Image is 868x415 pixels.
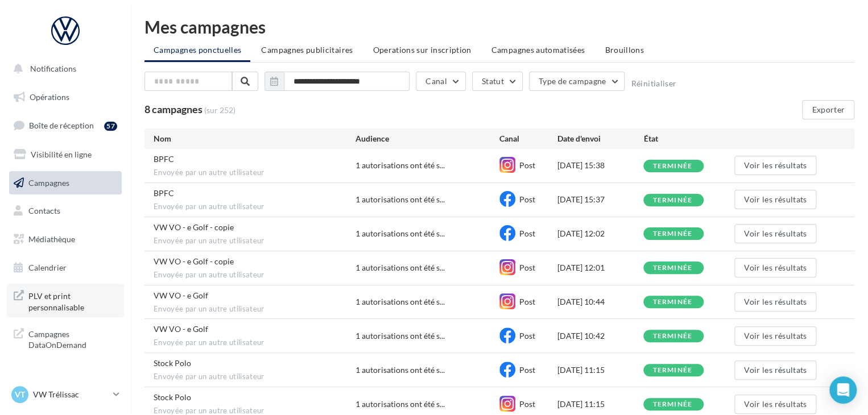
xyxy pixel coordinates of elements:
[154,304,356,314] span: Envoyée par un autre utilisateur
[7,199,124,223] a: Contacts
[652,333,692,340] div: terminée
[356,296,445,308] span: 1 autorisations ont été s...
[519,331,535,341] span: Post
[154,222,234,232] span: VW VO - e Golf - copie
[104,122,117,131] div: 57
[154,188,174,198] span: BPFC
[734,224,816,243] button: Voir les résultats
[734,292,816,312] button: Voir les résultats
[652,298,692,306] div: terminée
[652,163,692,170] div: terminée
[557,133,643,144] div: Date d'envoi
[491,45,585,55] span: Campagnes automatisées
[204,105,235,116] span: (sur 252)
[416,72,466,91] button: Canal
[15,389,25,400] span: VT
[28,326,117,351] span: Campagnes DataOnDemand
[28,206,60,215] span: Contacts
[557,399,643,410] div: [DATE] 11:15
[29,121,94,130] span: Boîte de réception
[557,364,643,376] div: [DATE] 11:15
[519,263,535,272] span: Post
[557,330,643,342] div: [DATE] 10:42
[7,143,124,167] a: Visibilité en ligne
[28,177,69,187] span: Campagnes
[7,85,124,109] a: Opérations
[519,160,535,170] span: Post
[7,171,124,195] a: Campagnes
[356,262,445,273] span: 1 autorisations ont été s...
[557,160,643,171] div: [DATE] 15:38
[652,230,692,238] div: terminée
[829,376,857,404] div: Open Intercom Messenger
[154,372,356,382] span: Envoyée par un autre utilisateur
[154,202,356,212] span: Envoyée par un autre utilisateur
[154,168,356,178] span: Envoyée par un autre utilisateur
[734,190,816,209] button: Voir les résultats
[734,258,816,277] button: Voir les résultats
[30,92,69,102] span: Opérations
[31,150,92,159] span: Visibilité en ligne
[356,364,445,376] span: 1 autorisations ont été s...
[519,194,535,204] span: Post
[7,256,124,280] a: Calendrier
[519,297,535,306] span: Post
[356,330,445,342] span: 1 autorisations ont été s...
[7,57,119,81] button: Notifications
[373,45,471,55] span: Operations sur inscription
[643,133,730,144] div: État
[734,326,816,346] button: Voir les résultats
[28,263,67,272] span: Calendrier
[154,358,191,368] span: Stock Polo
[734,360,816,380] button: Voir les résultats
[652,401,692,408] div: terminée
[154,324,208,334] span: VW VO - e Golf
[557,262,643,273] div: [DATE] 12:01
[652,197,692,204] div: terminée
[529,72,625,91] button: Type de campagne
[33,389,109,400] p: VW Trélissac
[154,338,356,348] span: Envoyée par un autre utilisateur
[652,367,692,374] div: terminée
[356,228,445,239] span: 1 autorisations ont été s...
[7,113,124,138] a: Boîte de réception57
[802,100,854,119] button: Exporter
[519,399,535,409] span: Post
[557,194,643,205] div: [DATE] 15:37
[144,103,202,115] span: 8 campagnes
[154,256,234,266] span: VW VO - e Golf - copie
[356,399,445,410] span: 1 autorisations ont été s...
[154,133,356,144] div: Nom
[154,236,356,246] span: Envoyée par un autre utilisateur
[7,322,124,355] a: Campagnes DataOnDemand
[356,194,445,205] span: 1 autorisations ont été s...
[154,290,208,300] span: VW VO - e Golf
[519,229,535,238] span: Post
[28,234,75,244] span: Médiathèque
[631,79,676,88] button: Réinitialiser
[605,45,644,55] span: Brouillons
[356,160,445,171] span: 1 autorisations ont été s...
[499,133,557,144] div: Canal
[652,264,692,272] div: terminée
[154,270,356,280] span: Envoyée par un autre utilisateur
[28,288,117,313] span: PLV et print personnalisable
[356,133,499,144] div: Audience
[7,227,124,251] a: Médiathèque
[734,395,816,414] button: Voir les résultats
[472,72,523,91] button: Statut
[144,18,854,35] div: Mes campagnes
[519,365,535,375] span: Post
[261,45,353,55] span: Campagnes publicitaires
[154,392,191,402] span: Stock Polo
[557,228,643,239] div: [DATE] 12:02
[734,156,816,175] button: Voir les résultats
[9,384,122,405] a: VT VW Trélissac
[30,64,76,73] span: Notifications
[557,296,643,308] div: [DATE] 10:44
[7,284,124,317] a: PLV et print personnalisable
[154,154,174,164] span: BPFC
